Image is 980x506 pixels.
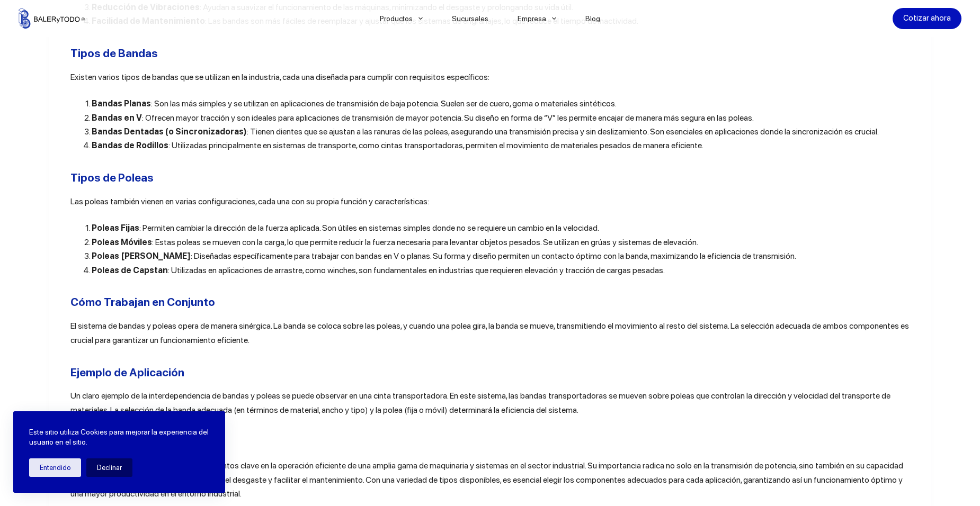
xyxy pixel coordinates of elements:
b: Poleas Móviles [92,237,152,247]
b: Ejemplo de Aplicación [70,366,184,379]
span: Las bandas y poleas industriales son elementos clave en la operación eficiente de una amplia gama... [70,460,903,499]
span: : Utilizadas principalmente en sistemas de transporte, como cintas transportadoras, permiten el m... [168,140,703,150]
b: Bandas en V [92,113,142,123]
span: : Utilizadas en aplicaciones de arrastre, como winches, son fundamentales en industrias que requi... [168,265,665,275]
b: Poleas [PERSON_NAME] [92,251,191,261]
span: : Estas poleas se mueven con la carga, lo que permite reducir la fuerza necesaria para levantar o... [152,237,698,247]
span: Un claro ejemplo de la interdependencia de bandas y poleas se puede observar en una cinta transpo... [70,391,890,414]
span: : Diseñadas específicamente para trabajar con bandas en V o planas. Su forma y diseño permiten un... [191,251,796,261]
a: Cotizar ahora [893,8,961,29]
span: : Ofrecen mayor tracción y son ideales para aplicaciones de transmisión de mayor potencia. Su dis... [142,113,754,123]
b: Tipos de Poleas [70,171,154,184]
span: Existen varios tipos de bandas que se utilizan en la industria, cada una diseñada para cumplir co... [70,72,489,82]
img: Balerytodo [19,8,85,29]
b: Poleas de Capstan [92,265,168,275]
b: Poleas Fijas [92,223,139,233]
span: Las poleas también vienen en varias configuraciones, cada una con su propia función y característ... [70,196,429,206]
b: Cómo Trabajan en Conjunto [70,295,215,309]
b: Bandas de Rodillos [92,140,168,150]
button: Entendido [29,458,81,477]
b: Tipos de Bandas [70,47,158,60]
span: : Son las más simples y se utilizan en aplicaciones de transmisión de baja potencia. Suelen ser d... [151,98,617,109]
p: Este sitio utiliza Cookies para mejorar la experiencia del usuario en el sitio. [29,427,209,448]
span: : Tienen dientes que se ajustan a las ranuras de las poleas, asegurando una transmisión precisa y... [247,126,879,137]
span: : Permiten cambiar la dirección de la fuerza aplicada. Son útiles en sistemas simples donde no se... [139,223,599,233]
b: Bandas Planas [92,98,151,109]
span: El sistema de bandas y poleas opera de manera sinérgica. La banda se coloca sobre las poleas, y c... [70,321,909,345]
b: Bandas Dentadas (o Sincronizadoras) [92,126,247,137]
button: Declinar [86,458,132,477]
